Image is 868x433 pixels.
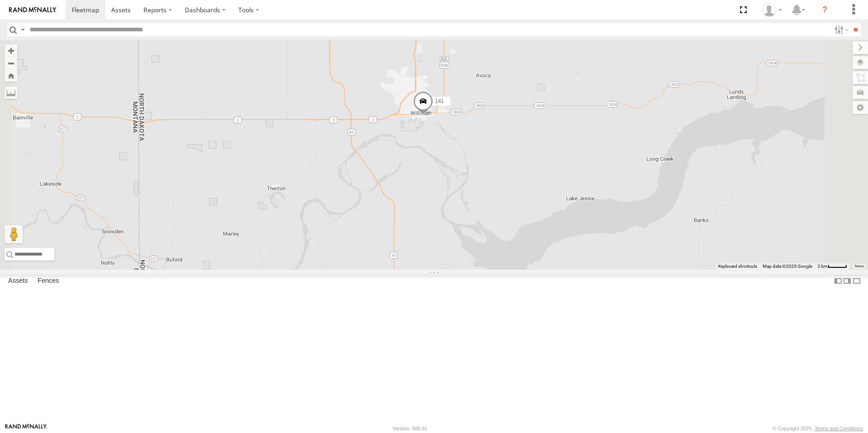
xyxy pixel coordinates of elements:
img: rand-logo.svg [9,7,56,13]
label: Search Query [19,23,26,36]
i: ? [818,3,832,17]
button: Keyboard shortcuts [718,263,757,270]
a: Visit our Website [5,424,47,433]
div: © Copyright 2025 - [773,426,863,431]
a: Terms (opens in new tab) [854,265,864,268]
button: Zoom Home [5,69,17,82]
label: Search Filter Options [831,23,850,36]
span: 2 km [818,264,828,269]
span: Map data ©2025 Google [763,264,812,269]
button: Drag Pegman onto the map to open Street View [5,225,23,243]
label: Measure [5,86,17,99]
label: Hide Summary Table [852,275,861,288]
label: Map Settings [853,101,868,114]
a: Terms and Conditions [815,426,863,431]
label: Assets [4,275,32,287]
button: Map Scale: 2 km per 39 pixels [815,263,850,270]
label: Fences [33,275,64,287]
div: Version: 308.01 [393,426,427,431]
button: Zoom out [5,57,17,69]
button: Zoom in [5,44,17,57]
div: Heidi Drysdale [759,3,785,17]
span: 141 [435,98,444,104]
label: Dock Summary Table to the Right [843,275,852,288]
label: Dock Summary Table to the Left [833,275,843,288]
